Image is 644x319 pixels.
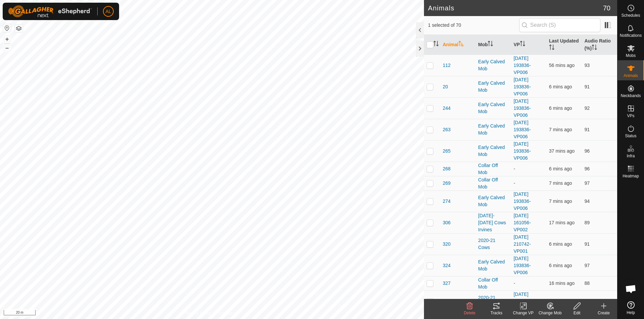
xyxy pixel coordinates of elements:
[478,194,508,208] div: Early Calved Mob
[520,42,525,47] p-sorticon: Activate to sort
[621,279,641,299] div: Open chat
[8,5,92,17] img: Gallagher Logo
[584,84,590,89] span: 91
[549,281,575,286] span: 11 Sept 2025, 12:15 pm
[603,3,610,13] span: 70
[3,24,11,32] button: Reset Map
[443,280,450,287] span: 327
[443,219,450,226] span: 306
[584,263,590,268] span: 97
[549,299,572,304] span: 11 Sept 2025, 12:25 pm
[549,127,572,132] span: 11 Sept 2025, 12:25 pm
[478,58,508,72] div: Early Calved Mob
[488,42,493,47] p-sorticon: Activate to sort
[627,311,635,315] span: Help
[626,54,636,58] span: Mobs
[627,114,634,118] span: VPs
[584,148,590,154] span: 96
[478,162,508,176] div: Collar Off Mob
[464,311,476,315] span: Delete
[590,310,617,316] div: Create
[514,120,531,139] a: [DATE] 193836-VP006
[549,198,572,204] span: 11 Sept 2025, 12:24 pm
[584,241,590,247] span: 91
[563,310,590,316] div: Edit
[549,105,572,111] span: 11 Sept 2025, 12:25 pm
[627,154,635,158] span: Infra
[514,180,515,186] app-display-virtual-paddock-transition: -
[549,241,572,247] span: 11 Sept 2025, 12:25 pm
[514,191,531,211] a: [DATE] 193836-VP006
[105,8,111,15] span: AL
[3,44,11,52] button: –
[443,148,450,155] span: 265
[584,105,590,111] span: 92
[478,176,508,190] div: Collar Off Mob
[443,126,450,133] span: 263
[549,166,572,171] span: 11 Sept 2025, 12:25 pm
[625,134,636,138] span: Status
[478,80,508,94] div: Early Calved Mob
[443,83,448,90] span: 20
[433,42,439,47] p-sorticon: Activate to sort
[537,310,563,316] div: Change Mob
[584,281,590,286] span: 88
[546,35,582,55] th: Last Updated
[582,35,617,55] th: Audio Ratio (%)
[478,258,508,272] div: Early Calved Mob
[514,141,531,161] a: [DATE] 193836-VP006
[511,35,546,55] th: VP
[514,281,515,286] app-display-virtual-paddock-transition: -
[549,63,575,68] span: 11 Sept 2025, 11:35 am
[443,165,450,172] span: 268
[519,18,600,32] input: Search (S)
[459,42,464,47] p-sorticon: Activate to sort
[428,22,519,29] span: 1 selected of 70
[584,166,590,171] span: 96
[623,174,639,178] span: Heatmap
[549,46,554,51] p-sorticon: Activate to sort
[549,220,575,225] span: 11 Sept 2025, 12:14 pm
[510,310,537,316] div: Change VP
[3,35,11,43] button: +
[443,198,450,205] span: 274
[478,101,508,115] div: Early Calved Mob
[443,241,450,248] span: 320
[219,310,238,316] a: Contact Us
[185,310,211,316] a: Privacy Policy
[15,24,23,32] button: Map Layers
[478,123,508,137] div: Early Calved Mob
[584,127,590,132] span: 91
[514,234,531,254] a: [DATE] 210742-VP001
[549,148,575,154] span: 11 Sept 2025, 11:54 am
[584,220,590,225] span: 89
[549,263,572,268] span: 11 Sept 2025, 12:25 pm
[428,4,603,12] h2: Animals
[514,56,531,75] a: [DATE] 193836-VP006
[584,180,590,186] span: 97
[478,276,508,291] div: Collar Off Mob
[514,292,531,311] a: [DATE] 210742-VP001
[443,62,450,69] span: 112
[514,166,515,171] app-display-virtual-paddock-transition: -
[443,298,450,305] span: 329
[514,77,531,96] a: [DATE] 193836-VP006
[624,74,638,78] span: Animals
[443,105,450,112] span: 244
[549,180,572,186] span: 11 Sept 2025, 12:24 pm
[584,63,590,68] span: 93
[584,299,590,304] span: 98
[478,212,508,233] div: [DATE]-[DATE] Cows Irvines
[443,262,450,269] span: 324
[592,46,597,51] p-sorticon: Activate to sort
[476,35,511,55] th: Mob
[440,35,476,55] th: Animal
[443,180,450,187] span: 269
[514,98,531,118] a: [DATE] 193836-VP006
[514,213,531,232] a: [DATE] 161056-VP002
[478,294,508,308] div: 2020-21 Cows
[549,84,572,89] span: 11 Sept 2025, 12:25 pm
[478,144,508,158] div: Early Calved Mob
[621,94,641,98] span: Neckbands
[483,310,510,316] div: Tracks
